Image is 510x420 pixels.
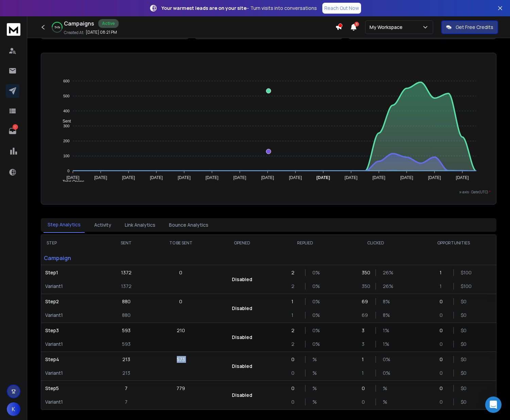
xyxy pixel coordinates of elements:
[291,312,298,319] p: 1
[232,276,252,283] p: Disabled
[291,269,298,276] p: 2
[461,283,468,290] p: $ 100
[291,298,298,305] p: 1
[289,175,302,180] tspan: [DATE]
[179,298,182,305] p: 0
[63,94,69,98] tspan: 500
[322,3,361,14] a: Reach Out Now
[234,175,247,180] tspan: [DATE]
[206,175,219,180] tspan: [DATE]
[232,363,252,370] p: Disabled
[291,283,298,290] p: 2
[161,5,317,12] p: – Turn visits into conversations
[291,370,298,376] p: 0
[440,298,446,305] p: 0
[41,235,105,251] th: STEP
[362,312,369,319] p: 69
[6,124,19,138] a: 1
[362,356,369,363] p: 1
[57,119,71,124] span: Sent
[456,175,469,180] tspan: [DATE]
[122,356,130,363] p: 213
[63,124,69,128] tspan: 300
[47,190,491,195] p: x-axis : Date(UTC)
[165,217,213,232] button: Bounce Analytics
[54,25,60,29] p: 54 %
[461,399,468,405] p: $ 0
[340,235,411,251] th: CLICKED
[428,175,441,180] tspan: [DATE]
[125,385,128,392] p: 7
[67,175,80,180] tspan: [DATE]
[177,356,185,363] p: 573
[45,298,101,305] p: Step 2
[232,392,252,399] p: Disabled
[485,397,502,413] div: Open Intercom Messenger
[57,179,84,184] span: Total Opens
[121,269,132,276] p: 1372
[400,175,413,180] tspan: [DATE]
[291,356,298,363] p: 0
[362,385,369,392] p: 0
[98,19,119,28] div: Active
[461,327,468,334] p: $ 0
[7,402,20,416] button: K
[121,217,159,232] button: Link Analytics
[121,283,132,290] p: 1372
[13,124,18,130] p: 1
[90,217,115,232] button: Activity
[312,312,319,319] p: 0 %
[291,327,298,334] p: 2
[232,305,252,312] p: Disabled
[45,356,101,363] p: Step 4
[362,283,369,290] p: 350
[383,356,390,363] p: 0 %
[122,298,131,305] p: 880
[440,399,446,405] p: 0
[67,169,69,173] tspan: 0
[354,22,359,27] span: 3
[122,312,131,319] p: 880
[461,385,468,392] p: $ 0
[179,269,182,276] p: 0
[7,23,20,36] img: logo
[122,341,131,348] p: 593
[45,283,101,290] p: Variant 1
[362,298,369,305] p: 69
[362,269,369,276] p: 350
[45,341,101,348] p: Variant 1
[312,283,319,290] p: 0 %
[270,235,340,251] th: REPLIED
[383,399,390,405] p: %
[63,154,69,158] tspan: 100
[178,175,191,180] tspan: [DATE]
[383,370,390,376] p: 0 %
[383,327,390,334] p: 1 %
[312,341,319,348] p: 0 %
[148,235,214,251] th: TO BE SENT
[312,356,319,363] p: %
[383,341,390,348] p: 1 %
[312,370,319,376] p: %
[291,399,298,405] p: 0
[383,298,390,305] p: 8 %
[86,30,117,35] p: [DATE] 08:21 PM
[456,24,493,31] p: Get Free Credits
[122,327,131,334] p: 593
[64,19,94,28] h1: Campaigns
[261,175,274,180] tspan: [DATE]
[440,341,446,348] p: 0
[362,399,369,405] p: 0
[461,370,468,376] p: $ 0
[63,139,69,143] tspan: 200
[161,5,247,11] strong: Your warmest leads are on your site
[440,356,446,363] p: 0
[291,385,298,392] p: 0
[345,175,358,180] tspan: [DATE]
[383,385,390,392] p: %
[45,399,101,405] p: Variant 1
[461,356,468,363] p: $ 0
[105,235,148,251] th: SENT
[383,312,390,319] p: 8 %
[461,298,468,305] p: $ 0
